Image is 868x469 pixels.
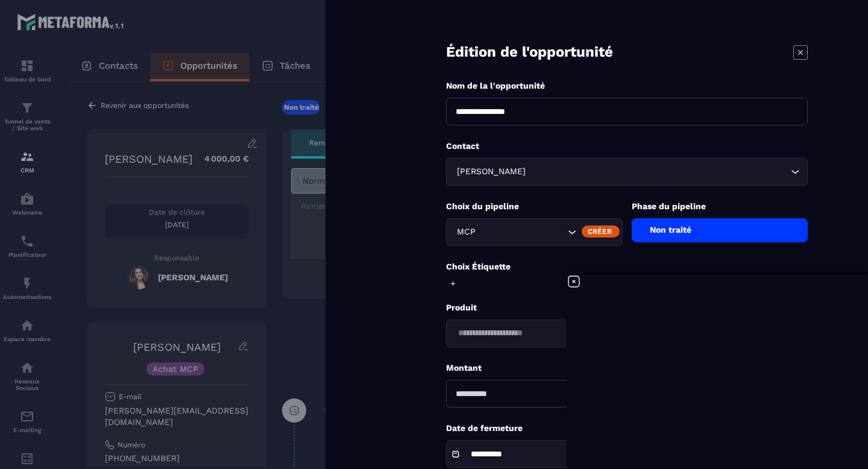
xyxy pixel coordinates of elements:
[446,261,808,272] p: Choix Étiquette
[446,140,808,152] p: Contact
[454,225,496,239] span: MCP
[446,201,623,212] p: Choix du pipeline
[528,165,788,178] input: Search for option
[446,218,623,246] div: Search for option
[446,42,613,62] p: Édition de l'opportunité
[446,158,808,186] div: Search for option
[446,319,808,347] div: Search for option
[582,225,620,238] div: Créer
[446,423,808,434] p: Date de fermeture
[446,302,808,313] p: Produit
[446,80,808,92] p: Nom de la l'opportunité
[454,327,788,340] input: Search for option
[454,165,528,178] span: [PERSON_NAME]
[632,201,808,212] p: Phase du pipeline
[496,225,565,239] input: Search for option
[446,362,808,374] p: Montant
